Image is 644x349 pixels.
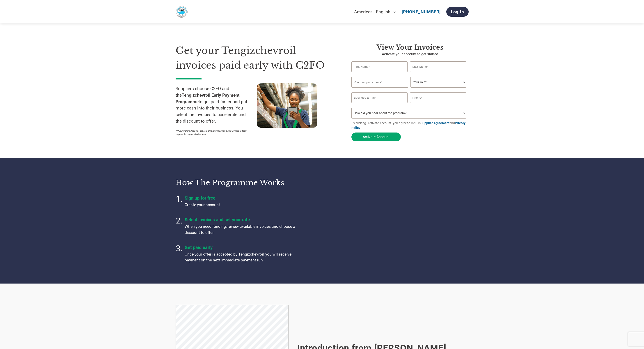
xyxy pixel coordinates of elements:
p: *This program does not apply to employees seeking early access to their paychecks or payroll adva... [176,129,252,136]
h4: Select invoices and set your rate [185,217,297,222]
p: Create your account [185,202,297,208]
div: Invalid last name or last name is too long [410,72,466,75]
div: Invalid company name or company name is too long [351,88,466,91]
strong: Tengizchevroil Early Payment Programme [176,93,240,104]
input: First Name* [351,61,408,72]
select: Title/Role [410,77,466,88]
img: supply chain worker [257,83,317,128]
h1: Get your Tengizchevroil invoices paid early with C2FO [176,43,338,72]
p: Once your offer is accepted by Tengizchevroil, you will receive payment on the next immediate pay... [185,251,297,263]
p: Suppliers choose C2FO and the to get paid faster and put more cash into their business. You selec... [176,86,257,125]
button: Activate Account [351,133,401,141]
img: Tengizchevroil [176,6,188,18]
input: Last Name* [410,61,466,72]
input: Phone* [410,92,466,103]
input: Invalid Email format [351,92,408,103]
h3: View your invoices [351,43,469,51]
a: Supplier Agreement [421,121,449,125]
h4: Get paid early [185,245,297,250]
input: Your company name* [351,77,408,88]
p: When you need funding, review available invoices and choose a discount to offer. [185,223,297,235]
a: [PHONE_NUMBER] [402,9,441,14]
a: Log In [446,7,469,17]
div: Inavlid Email Address [351,103,408,106]
p: By clicking "Activate Account" you agree to C2FO's and [351,121,469,130]
p: Activate your account to get started [351,51,469,57]
div: Inavlid Phone Number [410,103,466,106]
h3: How the programme works [176,178,316,187]
h4: Sign up for free [185,195,297,201]
div: Invalid first name or first name is too long [351,72,408,75]
a: Privacy Policy [351,121,465,130]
